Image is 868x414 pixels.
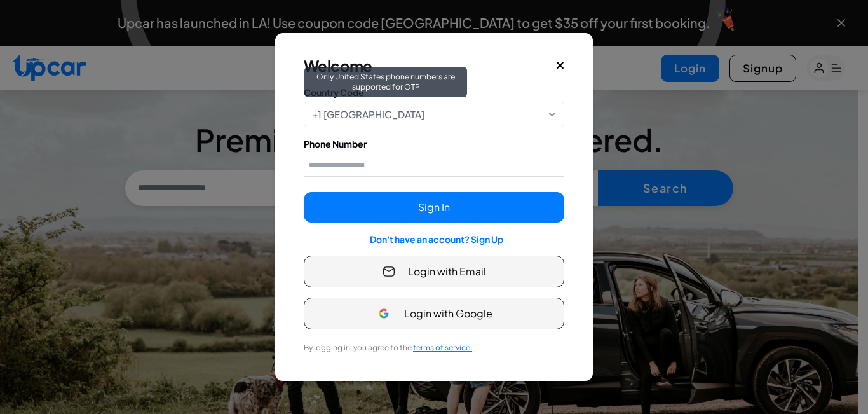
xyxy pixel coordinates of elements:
[383,265,395,278] img: Email Icon
[304,192,564,223] button: Sign In
[404,306,492,321] span: Login with Google
[376,306,391,321] img: Google Icon
[408,264,486,279] span: Login with Email
[304,67,467,97] div: Only United States phone numbers are supported for OTP
[312,107,424,122] span: +1 [GEOGRAPHIC_DATA]
[304,298,564,329] button: Login with Google
[413,343,472,352] span: terms of service.
[304,342,472,354] label: By logging in, you agree to the
[304,137,564,151] label: Phone Number
[304,86,564,99] label: Country Code
[304,256,564,287] button: Login with Email
[556,60,565,71] button: Close
[370,233,503,245] a: Don't have an account? Sign Up
[304,55,372,76] h3: Welcome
